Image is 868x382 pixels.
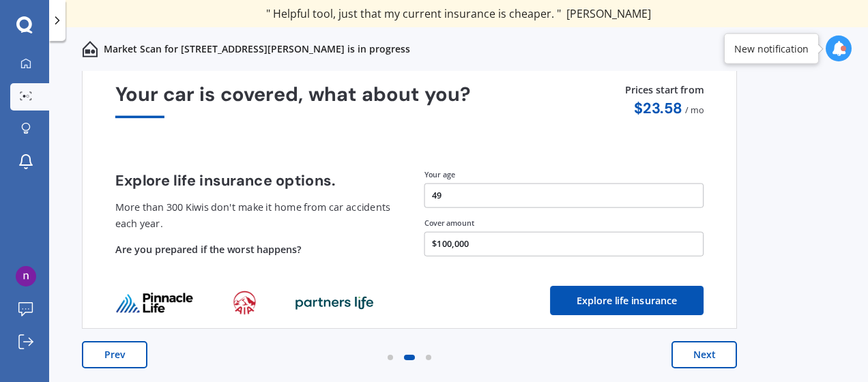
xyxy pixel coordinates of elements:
img: ACg8ocKB3K1iCNpKOrn7jEXXIbs_5jmL6bCWnGDdIXMOGpnHy4SvQA=s96-c [16,266,36,286]
p: More than 300 Kiwis don't make it home from car accidents each year. [115,199,395,232]
p: Prices start from [625,83,704,100]
div: Cover amount [424,218,704,229]
button: Next [671,341,737,368]
img: life_provider_logo_0 [115,292,194,314]
img: life_provider_logo_1 [233,291,256,315]
div: Your age [424,169,704,180]
img: home-and-contents.b802091223b8502ef2dd.svg [82,41,98,57]
p: Market Scan for [STREET_ADDRESS][PERSON_NAME] is in progress [104,42,410,56]
div: New notification [734,42,809,55]
div: Your car is covered, what about you? [115,83,704,118]
button: Explore life insurance [550,286,704,315]
span: $ 23.58 [634,98,682,117]
button: Prev [82,341,147,368]
button: $100,000 [424,232,704,256]
button: 49 [424,183,704,207]
span: Are you prepared if the worst happens? [115,243,302,256]
span: / mo [685,104,704,116]
h4: Explore life insurance options. [115,173,395,190]
img: life_provider_logo_2 [295,295,373,310]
